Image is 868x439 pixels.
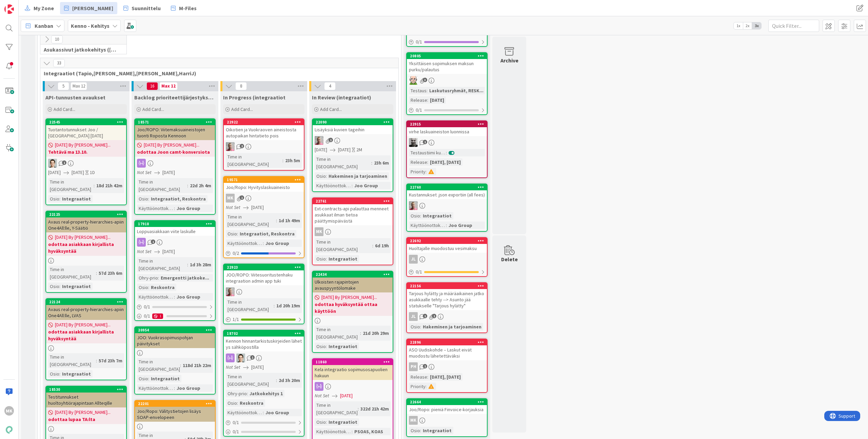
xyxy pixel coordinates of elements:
[224,177,304,192] div: 19571Joo/Ropo: Hyvityslaskuaineisto
[149,195,208,203] div: Integraatiot, Reskontra
[315,255,326,263] div: Osio
[275,302,302,309] div: 1d 20h 19m
[227,120,304,125] div: 22922
[224,249,304,257] div: 0/2
[446,149,447,156] span: :
[226,204,240,210] i: Not Set
[49,120,126,125] div: 22545
[149,375,181,382] div: Integraatiot
[224,270,304,285] div: JOO/ROPO: Viitesuoritustenhaku integraation admin app tuki
[315,155,371,170] div: Time in [GEOGRAPHIC_DATA]
[407,238,487,253] div: 22692Huoltajalle muodostuu vesimaksu
[151,240,155,244] span: 1
[137,284,148,291] div: Osio
[137,169,152,175] i: Not Set
[96,357,97,364] span: :
[224,287,304,296] div: HJ
[312,271,393,353] a: 22434Ulkoisten rajapintojen avauspyyntölomake[DATE] By [PERSON_NAME]...odottaa hyväksyntää ottaa ...
[409,138,418,147] img: JH
[159,274,211,282] div: Emergentti jatkoke...
[410,185,487,190] div: 22760
[187,261,188,268] span: :
[409,168,426,175] div: Priority
[233,316,239,323] span: 1 / 1
[251,364,264,371] span: [DATE]
[410,54,487,58] div: 20805
[71,22,110,29] b: Kenno - Kehitys
[250,355,255,360] span: 1
[427,87,428,94] span: :
[132,4,161,12] span: Suunnittelu
[428,87,485,94] div: Laskutusryhmät, RESK...
[407,190,487,199] div: Kustannukset .json exportiin (all fees)
[49,300,126,304] div: 22124
[46,305,126,320] div: Avaus real-property-hierarchies-apiin One4All:lle, LVAS
[46,217,126,232] div: Avaus real-property-hierarchies-apiin One4All:lle, Y-Säätiö
[407,121,487,136] div: 22915virhe laskuaineiston luonnissa
[238,230,296,237] div: Integraatiot, Reskontra
[233,250,239,257] span: 0 / 2
[276,217,277,224] span: :
[226,142,235,151] img: HJ
[428,373,462,381] div: [DATE], [DATE]
[315,172,326,180] div: Osio
[227,177,304,182] div: 19571
[423,140,427,144] span: 1
[251,204,264,211] span: [DATE]
[372,242,373,249] span: :
[416,268,422,275] span: 0 / 1
[421,323,483,330] div: Hakeminen ja tarjoaminen
[46,119,126,140] div: 22545Tuotantotunnukset Joo / [GEOGRAPHIC_DATA] [DATE]
[46,211,126,217] div: 22125
[135,227,215,236] div: Loppuasiakkaan viite laskulle
[315,238,372,253] div: Time in [GEOGRAPHIC_DATA]
[410,122,487,127] div: 22915
[223,264,304,324] a: 22923JOO/ROPO: Viitesuoritustenhaku integraation admin app tukiHJTime in [GEOGRAPHIC_DATA]:1d 20h...
[223,176,304,258] a: 19571Joo/Ropo: HyvityslaskuaineistoMKNot Set[DATE]Time in [GEOGRAPHIC_DATA]:1d 1h 49mOsio:Integra...
[240,195,244,200] span: 1
[313,359,393,380] div: 11860Kela integraatio sopimusosapuolien hakuun
[179,4,197,12] span: M-Files
[144,312,150,320] span: 0 / 1
[313,278,393,292] div: Ulkoisten rajapintojen avauspyyntölomake
[312,118,393,192] a: 22090Lisäyksiä kuvien tageihinHJ[DATE][DATE]2MTime in [GEOGRAPHIC_DATA]:23h 6mOsio:Hakeminen ja t...
[407,339,487,345] div: 22896
[144,303,150,310] span: 0 / 1
[48,178,94,193] div: Time in [GEOGRAPHIC_DATA]
[428,158,462,166] div: [DATE], [DATE]
[263,240,264,247] span: :
[410,340,487,345] div: 22896
[137,205,174,212] div: Käyttöönottokriittisyys
[48,353,96,368] div: Time in [GEOGRAPHIC_DATA]
[46,299,126,320] div: 22124Avaus real-property-hierarchies-apiin One4All:lle, LVAS
[236,354,245,362] img: TT
[4,4,14,14] img: Visit kanbanzone.com
[62,160,66,165] span: 1
[48,149,124,155] b: Tehtävä ma 13.10.
[144,141,199,149] span: [DATE] By [PERSON_NAME]...
[409,87,427,94] div: Testaus
[237,230,238,237] span: :
[152,313,163,319] div: 1
[423,78,427,82] span: 3
[48,266,96,281] div: Time in [GEOGRAPHIC_DATA]
[315,227,323,236] div: MK
[95,182,124,189] div: 18d 21h 42m
[135,119,215,140] div: 18571Joo/ROPO: Viitemaksuaineistojen tuonti Roposta Kennoon
[48,241,124,254] b: odottaa asiakkaan kirjallista hyväksyntää
[409,373,427,381] div: Release
[224,330,304,351] div: 18702Kennon hinnantarkistuskirjeiden lähetys sähköpostilla
[315,326,360,341] div: Time in [GEOGRAPHIC_DATA]
[409,149,446,156] div: Testaustiimi kurkkaa
[138,120,215,125] div: 18571
[338,146,351,153] span: [DATE]
[407,53,487,59] div: 20805
[407,53,487,74] div: 20805Yksittäisen sopimuksen maksun purku/palautus
[313,136,393,145] div: HJ
[59,370,60,378] span: :
[14,1,31,9] span: Support
[224,354,304,362] div: TT
[137,257,187,272] div: Time in [GEOGRAPHIC_DATA]
[313,198,393,204] div: 22761
[407,312,487,321] div: JL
